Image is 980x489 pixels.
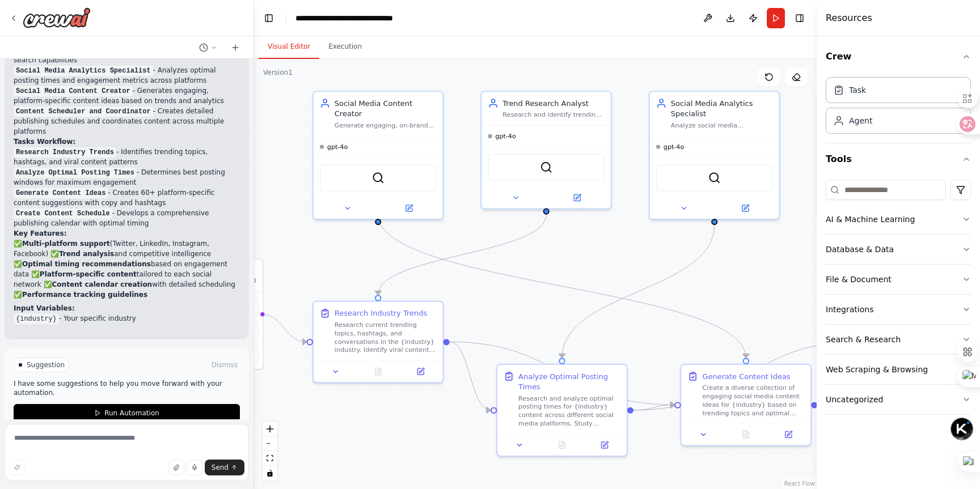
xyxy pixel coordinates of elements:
button: Open in side panel [770,428,806,441]
li: - Develops a comprehensive publishing calendar with optimal timing [14,208,240,228]
img: SerperDevTool [540,161,552,173]
div: AI & Machine Learning [826,214,915,225]
div: Analyze Optimal Posting TimesResearch and analyze optimal posting times for {industry} content ac... [496,364,628,457]
button: Run Automation [14,404,240,422]
div: Create a diverse collection of engaging social media content ideas for {industry} based on trendi... [702,384,804,417]
span: gpt-4o [664,143,684,151]
span: gpt-4o [495,132,516,141]
button: Improve this prompt [9,460,25,475]
div: Social Media Content CreatorGenerate engaging, on-brand social media content ideas tailored for {... [312,91,444,220]
button: No output available [540,439,584,451]
button: Uncategorized [826,385,971,414]
button: Integrations [826,295,971,324]
button: Database & Data [826,235,971,264]
div: Research and identify trending topics, hashtags, and conversation themes relevant to {industry}. ... [502,110,605,119]
button: zoom out [263,436,277,451]
g: Edge from 218d26c6-fc07-4b3b-850b-de7cb076a5d7 to 207fe8ef-23a2-41a5-a563-f3bfb0c59aaa [557,225,720,358]
img: SerperDevTool [372,172,385,184]
code: Analyze Optimal Posting Times [14,168,137,178]
button: No output available [724,428,768,441]
button: Start a new chat [226,41,244,54]
img: SerperDevTool [708,172,721,184]
button: Open in side panel [547,192,607,204]
code: Content Scheduler and Coordinator [14,107,153,117]
button: Web Scraping & Browsing [826,355,971,384]
a: React Flow attribution [784,481,815,487]
span: gpt-4o [327,143,348,151]
button: Crew [826,41,971,73]
li: - Your specific industry [14,313,240,324]
button: Dismiss [209,359,240,371]
code: Research Industry Trends [14,147,116,158]
div: Social Media Content Creator [335,98,437,119]
button: Visual Editor [259,35,319,59]
img: Logo [23,7,91,28]
code: Generate Content Ideas [14,188,108,198]
button: Hide right sidebar [792,10,808,26]
button: Open in side panel [379,202,439,214]
button: toggle interactivity [263,466,277,481]
div: Analyze social media performance metrics, engagement rates, and optimal posting times for {indust... [671,121,773,130]
li: - Identifies trending topics, hashtags, and viral content patterns [14,147,240,167]
button: zoom in [263,422,277,436]
div: Research and analyze optimal posting times for {industry} content across different social media p... [518,394,620,428]
h3: Triggers [185,266,256,277]
div: Agent [849,115,872,126]
button: File & Document [826,265,971,294]
li: - Creates 60+ platform-specific content suggestions with copy and hashtags [14,188,240,208]
button: Tools [826,143,971,175]
g: Edge from d74b9932-bb2f-40fc-9173-11a8217198af to 07635d76-9fae-4747-a71e-731175f4612d [450,337,675,410]
strong: Trend analysis [59,250,114,258]
g: Edge from ed2a06dd-47cc-4951-978c-d091b36258e0 to 07635d76-9fae-4747-a71e-731175f4612d [373,215,751,358]
g: Edge from 207fe8ef-23a2-41a5-a563-f3bfb0c59aaa to 07635d76-9fae-4747-a71e-731175f4612d [633,399,674,415]
li: - Determines best posting windows for maximum engagement [14,167,240,188]
div: React Flow controls [263,422,277,481]
li: - Analyzes optimal posting times and engagement metrics across platforms [14,65,240,86]
div: Generate Content IdeasCreate a diverse collection of engaging social media content ideas for {ind... [681,364,812,446]
div: Analyze Optimal Posting Times [518,371,620,392]
button: fit view [263,451,277,466]
strong: Platform-specific content [40,270,137,278]
button: Click to speak your automation idea [187,460,202,475]
div: Uncategorized [826,394,883,405]
code: Social Media Analytics Specialist [14,66,153,76]
button: No output available [356,365,400,378]
button: Open in side panel [403,365,439,378]
li: - Generates engaging, platform-specific content ideas based on trends and analytics [14,86,240,106]
li: - Creates detailed publishing schedules and coordinates content across multiple platforms [14,106,240,137]
div: Database & Data [826,244,894,255]
button: Execution [319,35,371,59]
h4: Resources [826,11,872,25]
div: Generate Content Ideas [702,371,790,382]
strong: Key Features: [14,229,66,237]
code: {industry} [14,314,59,324]
strong: Multi-platform support [22,240,110,248]
div: Tools [826,175,971,424]
strong: Input Variables: [14,304,75,312]
span: Send [212,463,229,472]
button: Switch to previous chat [195,41,222,54]
div: Integrations [826,304,873,315]
div: Social Media Analytics Specialist [671,98,773,119]
div: Web Scraping & Browsing [826,364,928,375]
code: Create Content Schedule [14,209,112,219]
p: No triggers configured [185,277,256,285]
strong: Performance tracking guidelines [22,291,147,299]
button: Upload files [168,460,184,475]
p: I have some suggestions to help you move forward with your automation. [14,379,240,397]
div: Social Media Analytics SpecialistAnalyze social media performance metrics, engagement rates, and ... [649,91,780,220]
g: Edge from d74b9932-bb2f-40fc-9173-11a8217198af to 207fe8ef-23a2-41a5-a563-f3bfb0c59aaa [450,337,491,415]
div: TriggersNo triggers configured [155,258,264,369]
div: Generate engaging, on-brand social media content ideas tailored for {industry} across multiple pl... [335,121,437,130]
button: Hide left sidebar [261,10,277,26]
div: Research Industry Trends [335,308,427,319]
g: Edge from f0feb68c-fe95-4cc5-9f11-1a9f5bc5cd4f to d74b9932-bb2f-40fc-9173-11a8217198af [373,215,551,295]
div: Crew [826,73,971,143]
code: Social Media Content Creator [14,86,133,96]
button: Open in side panel [716,202,775,214]
div: File & Document [826,274,892,285]
div: Version 1 [263,68,293,77]
strong: Tasks Workflow: [14,138,75,146]
button: Send [205,460,244,475]
div: Search & Research [826,334,901,345]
